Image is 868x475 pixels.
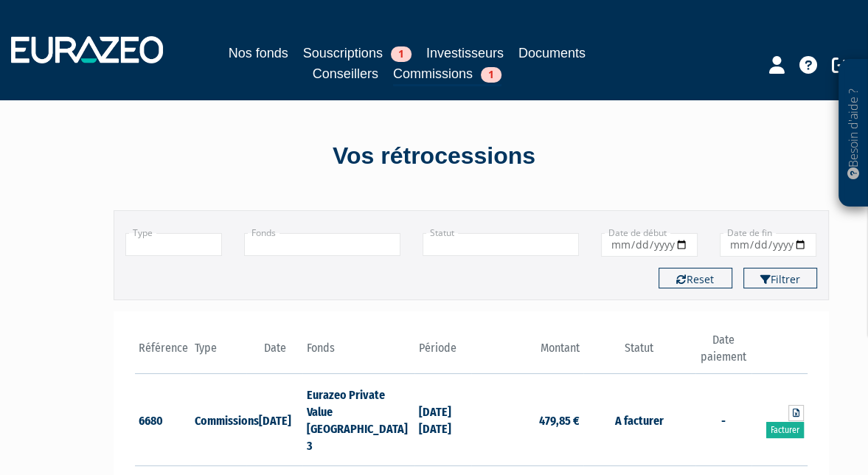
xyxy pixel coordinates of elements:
[11,36,163,63] img: 1732889491-logotype_eurazeo_blanc_rvb.png
[190,374,246,465] td: Commissions
[518,43,586,63] a: Documents
[659,268,732,288] button: Reset
[414,374,471,465] td: [DATE] [DATE]
[393,63,501,86] a: Commissions1
[313,63,378,84] a: Conseillers
[695,332,751,374] th: Date paiement
[481,67,501,83] span: 1
[414,332,471,374] th: Période
[246,332,302,374] th: Date
[303,43,412,63] a: Souscriptions1
[135,374,191,465] td: 6680
[743,268,817,288] button: Filtrer
[229,43,288,63] a: Nos fonds
[471,332,583,374] th: Montant
[426,43,504,63] a: Investisseurs
[471,374,583,465] td: 479,85 €
[302,374,414,465] td: Eurazeo Private Value [GEOGRAPHIC_DATA] 3
[695,374,751,465] td: -
[583,374,695,465] td: A facturer
[766,422,804,438] a: Facturer
[246,374,302,465] td: [DATE]
[88,139,781,173] div: Vos rétrocessions
[583,332,695,374] th: Statut
[391,46,412,62] span: 1
[190,332,246,374] th: Type
[845,67,862,200] p: Besoin d'aide ?
[135,332,191,374] th: Référence
[302,332,414,374] th: Fonds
